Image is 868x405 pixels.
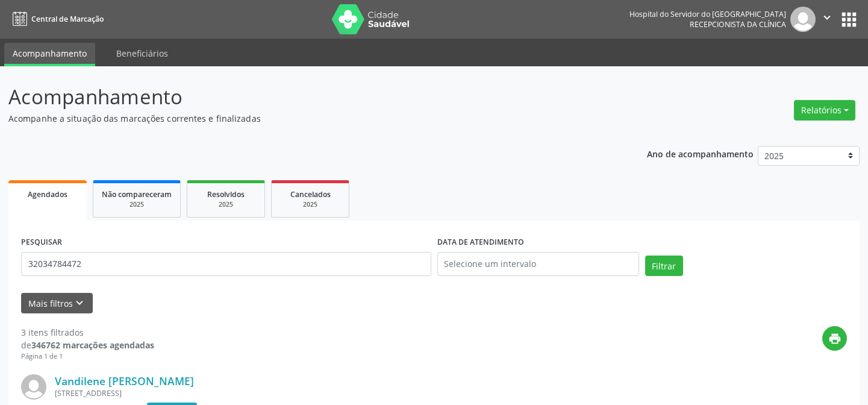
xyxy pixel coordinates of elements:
div: [STREET_ADDRESS] [55,388,666,398]
span: Agendados [28,189,67,199]
img: img [21,374,46,400]
i: keyboard_arrow_down [73,297,86,310]
a: Vandilene [PERSON_NAME] [55,374,194,388]
span: Central de Marcação [31,14,104,24]
p: Acompanhe a situação das marcações correntes e finalizadas [8,112,604,125]
button: apps [838,9,860,30]
div: 3 itens filtrados [21,326,154,339]
label: DATA DE ATENDIMENTO [437,233,524,252]
button: print [822,326,847,351]
div: Página 1 de 1 [21,351,154,362]
button: Relatórios [794,100,855,121]
div: 2025 [280,200,340,209]
div: Hospital do Servidor do [GEOGRAPHIC_DATA] [629,9,786,19]
button: Mais filtroskeyboard_arrow_down [21,293,93,314]
p: Ano de acompanhamento [647,146,754,161]
span: Recepcionista da clínica [690,19,786,30]
span: Não compareceram [102,189,172,199]
input: Selecione um intervalo [437,252,639,276]
span: Cancelados [290,189,331,199]
input: Nome, código do beneficiário ou CPF [21,252,431,276]
i: print [828,332,841,345]
div: 2025 [102,200,172,209]
i:  [820,11,834,24]
div: 2025 [196,200,256,209]
div: de [21,339,154,351]
img: img [790,7,816,32]
p: Acompanhamento [8,82,604,112]
a: Acompanhamento [4,43,95,66]
span: Resolvidos [207,189,245,199]
a: Central de Marcação [8,9,104,29]
button:  [816,7,838,32]
strong: 346762 marcações agendadas [31,339,154,351]
label: PESQUISAR [21,233,62,252]
a: Beneficiários [108,43,176,64]
button: Filtrar [645,256,683,276]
